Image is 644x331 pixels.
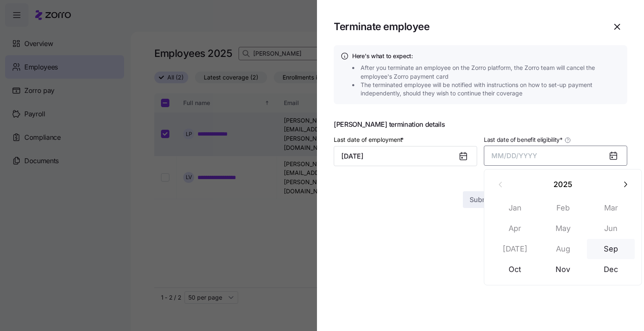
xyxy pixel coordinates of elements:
[334,20,600,33] h1: Terminate employee
[470,195,492,205] span: Submit
[484,136,563,144] span: Last date of benefit eligibility *
[587,259,635,280] button: Dec
[539,239,587,259] button: Aug
[491,239,539,259] button: [DATE]
[484,146,627,166] button: MM/DD/YYYY
[361,64,623,81] span: After you terminate an employee on the Zorro platform, the Zorro team will cancel the employee's ...
[334,121,627,128] span: [PERSON_NAME] termination details
[539,198,587,218] button: Feb
[463,191,499,208] button: Submit
[361,81,623,98] span: The terminated employee will be notified with instructions on how to set-up payment independently...
[491,151,537,160] span: MM/DD/YYYY
[539,218,587,239] button: May
[491,259,539,280] button: Oct
[587,218,635,239] button: Jun
[334,146,477,166] input: MM/DD/YYYY
[334,135,405,144] label: Last date of employment
[511,174,615,195] button: 2025
[491,218,539,239] button: Apr
[539,259,587,280] button: Nov
[587,239,635,259] button: Sep
[491,198,539,218] button: Jan
[587,198,635,218] button: Mar
[484,169,589,177] span: Last date of benefit eligibility is required
[352,52,621,60] h4: Here's what to expect:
